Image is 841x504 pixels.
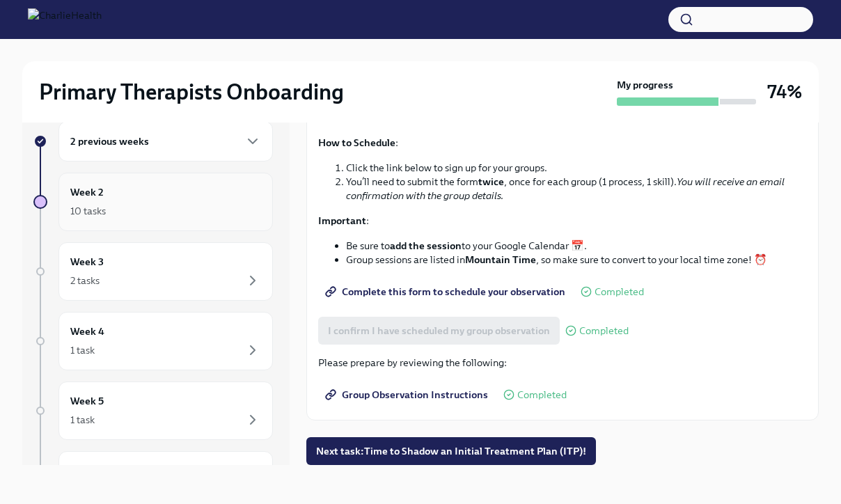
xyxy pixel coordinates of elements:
[33,242,273,301] a: Week 32 tasks
[70,184,104,200] h6: Week 2
[70,343,95,357] div: 1 task
[318,381,498,409] a: Group Observation Instructions
[70,413,95,427] div: 1 task
[328,388,488,402] span: Group Observation Instructions
[346,253,807,267] li: Group sessions are listed in , so make sure to convert to your local time zone! ⏰
[595,287,644,297] span: Completed
[767,79,802,104] h3: 74%
[70,324,104,339] h6: Week 4
[318,136,807,150] p: :
[33,173,273,231] a: Week 210 tasks
[58,121,273,162] div: 2 previous weeks
[318,136,395,149] strong: How to Schedule
[318,214,807,228] p: :
[39,78,344,106] h2: Primary Therapists Onboarding
[346,239,807,253] li: Be sure to to your Google Calendar 📅.
[70,463,104,478] h6: Week 6
[346,161,807,175] li: Click the link below to sign up for your groups.
[390,239,462,252] strong: add the session
[70,204,106,218] div: 10 tasks
[328,285,565,299] span: Complete this form to schedule your observation
[70,393,104,409] h6: Week 5
[33,312,273,370] a: Week 41 task
[318,278,575,306] a: Complete this form to schedule your observation
[478,175,504,188] strong: twice
[318,356,807,370] p: Please prepare by reviewing the following:
[318,214,366,227] strong: Important
[70,274,100,288] div: 2 tasks
[70,254,104,269] h6: Week 3
[306,437,596,465] button: Next task:Time to Shadow an Initial Treatment Plan (ITP)!
[33,381,273,440] a: Week 51 task
[70,134,149,149] h6: 2 previous weeks
[316,444,586,458] span: Next task : Time to Shadow an Initial Treatment Plan (ITP)!
[517,390,567,400] span: Completed
[617,78,673,92] strong: My progress
[346,175,807,203] li: You’ll need to submit the form , once for each group (1 process, 1 skill).
[28,8,102,31] img: CharlieHealth
[579,326,629,336] span: Completed
[465,253,536,266] strong: Mountain Time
